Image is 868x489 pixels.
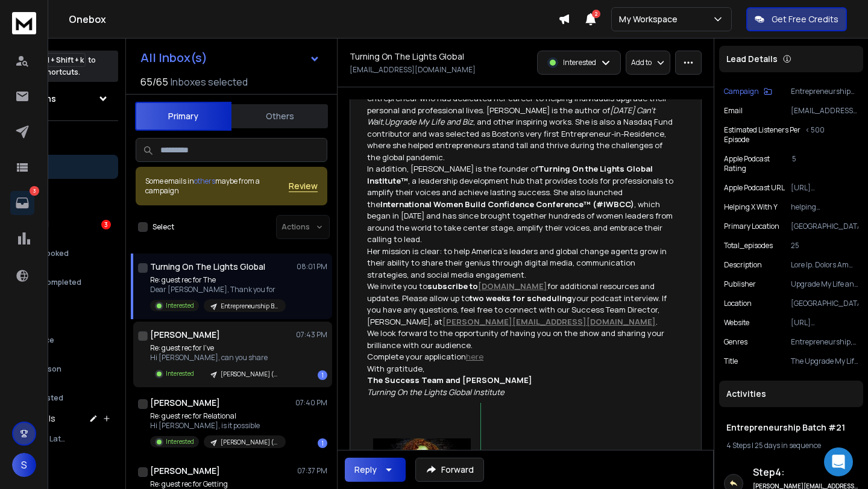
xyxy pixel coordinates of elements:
h1: [PERSON_NAME] [150,397,220,409]
p: Description [724,260,762,270]
p: The podcast is hosted by [PERSON_NAME]—an author, educator, and entrepreneur who has dedicated he... [367,81,675,164]
em: Turning On the Lights Global Institute [367,387,505,397]
p: Upgrade My Life and Biz Podcast [791,279,858,289]
div: 3 [101,220,111,229]
p: Add to [631,58,652,67]
button: All Inbox(s) [131,46,330,70]
button: Campaign [724,87,772,96]
p: Interested [166,437,194,446]
p: Entrepreneurship Batch #21 [221,302,278,311]
p: Get Free Credits [772,13,838,25]
a: here [466,351,483,362]
button: S [12,453,36,477]
button: Forward [415,458,484,482]
p: title [724,357,738,366]
button: Reply [345,458,406,482]
p: Apple Podcast URL [724,183,785,193]
p: Hi [PERSON_NAME], is it possible [150,421,286,431]
div: Activities [719,381,863,407]
p: Re: guest rec for Getting [150,479,286,489]
p: [PERSON_NAME] (mental health- Batch #1) [221,438,278,447]
p: Interested [563,58,596,67]
span: 2 [592,10,600,18]
p: Interested [166,301,194,310]
p: Genres [724,337,747,347]
div: Reply [354,464,377,476]
p: 07:43 PM [296,330,327,340]
p: [GEOGRAPHIC_DATA] [791,222,858,231]
span: 25 days in sequence [755,440,821,450]
p: [GEOGRAPHIC_DATA] [791,299,858,308]
span: 4 Steps [726,440,750,450]
p: < 500 [805,125,858,145]
strong: subscribe to [427,281,547,291]
p: Campaign [724,87,759,96]
p: [EMAIL_ADDRESS][DOMAIN_NAME] [350,65,476,75]
h1: [PERSON_NAME] [150,465,220,477]
p: helping professionals and leaders with personal and business growth, brand development, and virtu... [791,202,858,212]
p: website [724,318,749,328]
p: Apple Podcast Rating [724,154,792,173]
p: Lore Ip. Dolors Am Conse adi elitsed doei temporin utl etdoloremagn aliqu. Enima min ve quisn exe... [791,260,858,270]
p: 08:01 PM [297,262,327,272]
p: 07:40 PM [295,398,327,408]
button: Primary [135,102,231,131]
h1: Turning On The Lights Global [150,261,265,273]
div: 1 [318,438,327,448]
button: Others [231,103,328,129]
p: Estimated listeners per episode [724,125,805,145]
p: The Upgrade My Life and Biz Podcast [791,357,858,366]
button: Review [289,180,318,192]
div: | [726,441,856,450]
h1: All Inbox(s) [140,52,207,64]
p: Lead Details [726,53,778,65]
p: Entrepreneurship Batch #21 [791,87,858,96]
em: [DATE] Can’t Wait [367,105,657,128]
p: We look forward to the opportunity of having you on the show and sharing your brilliance with our... [367,328,675,351]
label: Select [153,222,174,232]
p: Her mission is clear: to help America’s leaders and global change agents grow in their ability to... [367,246,675,281]
h6: Step 4 : [753,465,858,479]
p: Primary Location [724,222,779,231]
p: location [724,299,752,308]
p: 07:37 PM [297,466,327,476]
span: 65 / 65 [140,75,168,89]
p: 5 [792,154,858,173]
span: Cmd + Shift + k [31,53,86,67]
p: Total_episodes [724,241,773,251]
p: Re: guest rec for The [150,275,286,285]
h1: Turning On The Lights Global [350,51,464,63]
p: [PERSON_NAME] (mental health- Batch #1) [221,370,278,379]
p: 3 [30,186,39,196]
p: 25 [791,241,858,251]
p: Email [724,106,743,116]
p: In addition, [PERSON_NAME] is the founder of , a leadership development hub that provides tools f... [367,163,675,246]
p: Hi [PERSON_NAME], can you share [150,353,286,363]
a: [PERSON_NAME][EMAIL_ADDRESS][DOMAIN_NAME] [442,316,656,327]
p: Press to check for shortcuts. [7,54,96,78]
p: helping X with Y [724,202,778,212]
p: We invite you to for additional resources and updates. Please allow up to your podcast interview.... [367,281,675,328]
p: Dear [PERSON_NAME], Thank you for [150,285,286,294]
p: My Workspace [619,13,682,25]
p: Re: guest rec for Relational [150,411,286,421]
p: With gratitude, [367,363,675,399]
strong: The Success Team and [PERSON_NAME] [367,375,532,385]
div: Open Intercom Messenger [824,447,853,476]
a: 3 [10,191,34,215]
p: [URL][DOMAIN_NAME] [791,318,858,328]
p: [EMAIL_ADDRESS][DOMAIN_NAME] [791,106,858,116]
p: Interested [166,369,194,378]
div: 1 [318,370,327,380]
strong: International Women Build Confidence Conference™ (#IWBCC) [380,199,634,210]
button: Get Free Credits [746,7,847,31]
h3: Inboxes selected [171,75,248,89]
p: [URL][DOMAIN_NAME][PERSON_NAME] [791,183,858,193]
h1: Entrepreneurship Batch #21 [726,422,856,434]
strong: two weeks for scheduling [470,293,572,304]
div: Some emails in maybe from a campaign [145,176,289,196]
